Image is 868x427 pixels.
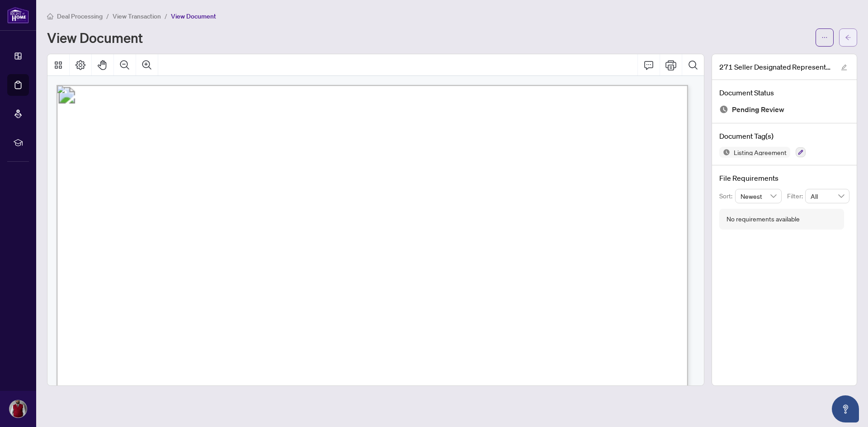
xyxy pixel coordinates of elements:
[719,131,849,141] h4: Document Tag(s)
[719,191,735,201] p: Sort:
[719,87,849,98] h4: Document Status
[57,12,103,20] span: Deal Processing
[787,191,805,201] p: Filter:
[171,12,216,20] span: View Document
[113,12,161,20] span: View Transaction
[732,103,784,116] span: Pending Review
[47,30,143,45] h1: View Document
[719,147,730,158] img: Status Icon
[719,61,832,72] span: 271 Seller Designated Representation Agreement Authority to Offer for Sale.pdf
[730,149,790,155] span: Listing Agreement
[726,214,800,224] div: No requirements available
[165,11,167,21] li: /
[7,7,29,23] img: logo
[832,395,859,422] button: Open asap
[719,173,849,183] h4: File Requirements
[106,11,109,21] li: /
[821,34,828,41] span: ellipsis
[845,34,851,41] span: arrow-left
[741,189,777,203] span: Newest
[719,105,728,114] img: Document Status
[9,400,27,418] img: Profile Icon
[47,13,53,19] span: home
[841,64,847,70] span: edit
[811,189,844,203] span: All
